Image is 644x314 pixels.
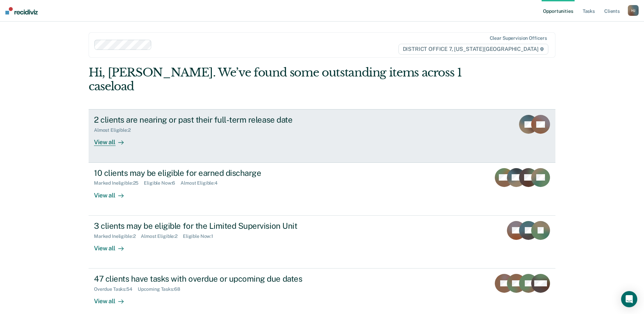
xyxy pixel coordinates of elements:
div: View all [94,133,132,146]
span: DISTRICT OFFICE 7, [US_STATE][GEOGRAPHIC_DATA] [398,44,548,55]
div: Marked Ineligible : 25 [94,180,144,186]
div: H J [628,5,639,16]
div: Marked Ineligible : 2 [94,233,141,239]
div: Clear supervision officers [490,35,547,41]
a: 3 clients may be eligible for the Limited Supervision UnitMarked Ineligible:2Almost Eligible:2Eli... [89,216,555,269]
a: 10 clients may be eligible for earned dischargeMarked Ineligible:25Eligible Now:6Almost Eligible:... [89,163,555,216]
div: 10 clients may be eligible for earned discharge [94,168,330,178]
div: 2 clients are nearing or past their full-term release date [94,115,330,125]
div: View all [94,186,132,199]
div: Upcoming Tasks : 68 [138,286,186,292]
div: Hi, [PERSON_NAME]. We’ve found some outstanding items across 1 caseload [89,66,462,93]
div: Almost Eligible : 4 [181,180,223,186]
div: Open Intercom Messenger [621,291,637,307]
button: HJ [628,5,639,16]
div: 47 clients have tasks with overdue or upcoming due dates [94,274,330,284]
a: 2 clients are nearing or past their full-term release dateAlmost Eligible:2View all [89,109,555,162]
div: Overdue Tasks : 54 [94,286,138,292]
img: Recidiviz [5,7,38,14]
div: Eligible Now : 6 [144,180,181,186]
div: View all [94,239,132,252]
div: Eligible Now : 1 [183,233,219,239]
div: Almost Eligible : 2 [141,233,183,239]
div: Almost Eligible : 2 [94,127,136,133]
div: View all [94,292,132,305]
div: 3 clients may be eligible for the Limited Supervision Unit [94,221,330,231]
